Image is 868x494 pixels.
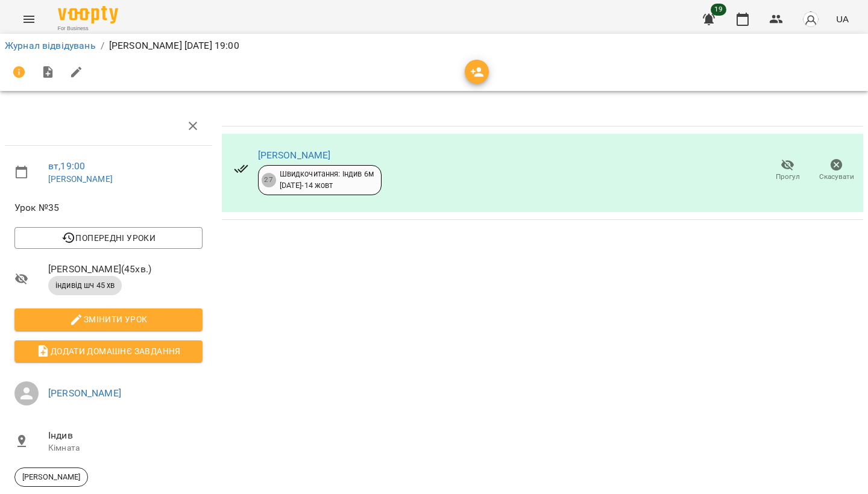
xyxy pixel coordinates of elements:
button: Скасувати [812,154,861,187]
span: індивід шч 45 хв [48,280,122,291]
button: Попередні уроки [14,227,203,249]
button: UA [831,8,854,30]
span: Урок №35 [14,201,203,215]
span: Попередні уроки [24,231,193,245]
button: Menu [14,5,43,34]
span: [PERSON_NAME] [15,472,87,483]
a: [PERSON_NAME] [48,387,121,399]
span: Індив [48,428,203,443]
span: Скасувати [819,172,854,182]
li: / [101,39,104,53]
button: Змінити урок [14,308,203,330]
span: 19 [711,4,726,16]
span: UA [836,13,849,25]
nav: breadcrumb [5,39,863,53]
img: Voopty Logo [58,6,118,23]
span: Змінити урок [24,312,193,327]
img: avatar_s.png [802,11,819,28]
p: Кімната [48,442,203,454]
span: For Business [58,25,118,33]
div: 27 [262,173,276,187]
a: Журнал відвідувань [5,40,96,51]
p: [PERSON_NAME] [DATE] 19:00 [109,39,239,53]
a: [PERSON_NAME] [48,174,113,184]
span: Прогул [776,172,800,182]
div: [PERSON_NAME] [14,467,88,487]
a: [PERSON_NAME] [258,149,331,161]
div: Швидкочитання: Індив 6м [DATE] - 14 жовт [280,169,374,191]
span: [PERSON_NAME] ( 45 хв. ) [48,262,203,277]
a: вт , 19:00 [48,160,85,172]
button: Прогул [763,154,812,187]
button: Додати домашнє завдання [14,340,203,362]
span: Додати домашнє завдання [24,344,193,358]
